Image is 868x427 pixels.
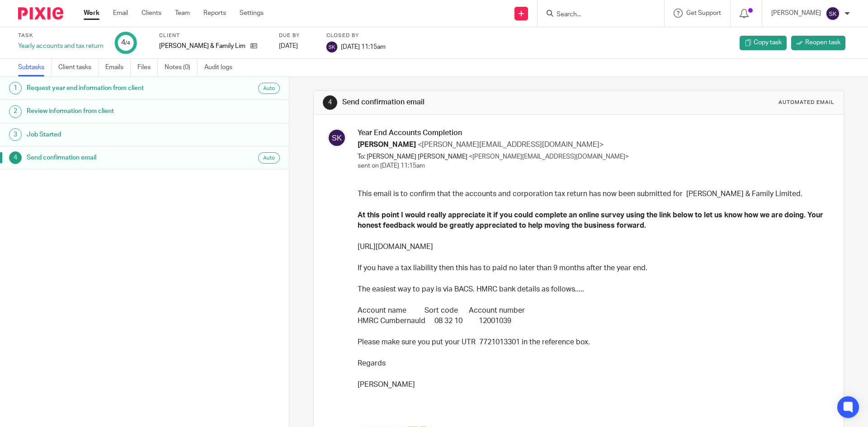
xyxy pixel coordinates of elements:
a: Subtasks [18,59,52,76]
a: Clients [142,9,161,18]
span: <[PERSON_NAME][EMAIL_ADDRESS][DOMAIN_NAME]> [418,141,604,148]
p: This email is to confirm that the accounts and corporation tax return has now been submitted for ... [358,189,827,199]
div: Auto [258,152,280,164]
p: Account name Sort code Account number [358,305,827,316]
a: Emails [105,59,131,76]
h1: Request year end information from client [27,81,196,95]
h1: Send confirmation email [27,151,196,164]
img: Pixie [18,7,63,19]
span: Reopen task [805,38,840,47]
input: Search [556,11,637,19]
img: svg%3E [326,42,337,52]
a: Files [137,59,158,76]
a: [URL][DOMAIN_NAME] [358,243,433,250]
span: Copy task [754,38,782,47]
h1: Review information from client [27,104,196,118]
p: The easiest way to pay is via BACS. HMRC bank details as follows..... [358,284,827,295]
strong: At this point I would really appreciate it if you could complete an online survey using the link ... [358,211,823,229]
h1: Send confirmation email [342,98,598,107]
p: Please make sure you put your UTR 7721013301 in the reference box. [358,337,827,347]
div: 3 [9,128,22,141]
h3: Year End Accounts Completion [358,128,827,138]
span: To: [PERSON_NAME] [PERSON_NAME] [358,154,467,160]
a: Reopen task [791,36,845,50]
img: svg%3E [327,128,346,147]
a: Notes (0) [165,59,198,76]
a: Reports [203,9,226,18]
p: [PERSON_NAME] & Family Limited [159,42,246,51]
a: Email [113,9,128,18]
h1: Job Started [27,128,196,141]
a: Audit logs [204,59,239,76]
label: Client [159,32,268,39]
div: [DATE] [279,42,315,51]
div: 4 [121,38,130,48]
div: 2 [9,105,22,118]
div: Automated email [778,99,835,106]
a: Settings [240,9,264,18]
div: Yearly accounts and tax return [18,42,104,51]
p: If you have a tax liability then this has to paid no later than 9 months after the year end. [358,263,827,273]
label: Due by [279,32,315,39]
div: 4 [9,151,22,164]
span: sent on [DATE] 11:15am [358,163,425,169]
a: Team [175,9,190,18]
label: Task [18,32,104,39]
div: 4 [323,95,337,110]
p: [PERSON_NAME] [358,380,827,390]
a: Copy task [740,36,787,50]
a: Work [84,9,99,18]
p: Regards [358,358,827,369]
small: /4 [125,41,130,46]
span: [PERSON_NAME] [358,141,416,148]
label: Closed by [326,32,386,39]
span: Get Support [686,10,721,16]
span: <[PERSON_NAME][EMAIL_ADDRESS][DOMAIN_NAME]> [469,154,629,160]
div: 1 [9,82,22,94]
p: [PERSON_NAME] [771,9,821,18]
a: Client tasks [58,59,99,76]
span: [DATE] 11:15am [341,43,386,50]
img: svg%3E [826,6,840,21]
p: HMRC Cumbernauld 08 32 10 12001039 [358,316,827,326]
div: Auto [258,83,280,94]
